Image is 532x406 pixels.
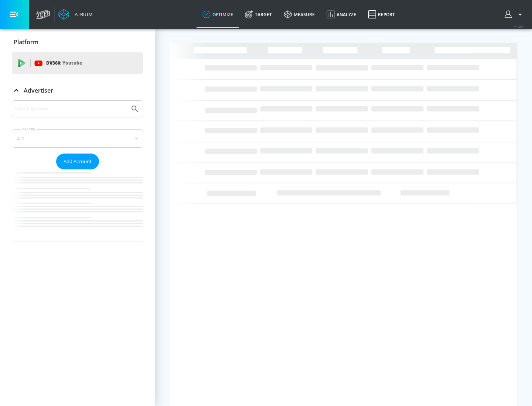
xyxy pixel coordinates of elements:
a: Analyze [321,1,362,28]
label: Sort By [21,127,37,131]
a: Report [362,1,401,28]
nav: list of Advertiser [12,169,143,241]
button: Add Account [56,154,99,169]
a: optimize [197,1,239,28]
p: DV360: [46,59,82,67]
div: DV360: Youtube [12,52,143,74]
div: Advertiser [12,80,143,101]
a: Target [239,1,278,28]
input: Search by name [15,104,127,114]
span: Add Account [64,157,92,166]
a: measure [278,1,321,28]
p: Youtube [62,59,82,67]
span: v 4.25.4 [514,24,525,28]
p: Advertiser [24,86,53,94]
div: Platform [12,32,143,52]
p: Platform [14,38,38,46]
div: Atrium [72,11,93,18]
div: Advertiser [12,100,143,241]
a: Atrium [58,9,93,20]
div: A-Z [12,129,143,148]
